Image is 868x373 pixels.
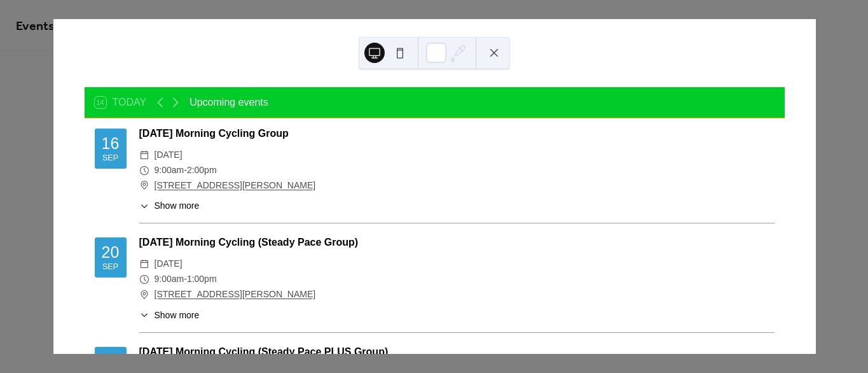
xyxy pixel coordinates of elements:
[155,257,183,272] span: [DATE]
[187,163,217,178] span: 2:00pm
[155,148,183,163] span: [DATE]
[102,353,120,369] div: 20
[155,163,184,178] span: 9:00am
[189,95,268,110] div: Upcoming events
[139,257,149,272] div: ​
[139,272,149,287] div: ​
[155,309,200,322] span: Show more
[102,154,118,162] div: Sep
[102,263,118,271] div: Sep
[139,344,775,360] div: [DATE] Morning Cycling (Steady Pace PLUS Group)
[155,272,184,287] span: 9:00am
[184,163,187,178] span: -
[155,287,316,302] a: [STREET_ADDRESS][PERSON_NAME]
[139,163,149,178] div: ​
[187,272,217,287] span: 1:00pm
[139,309,149,322] div: ​
[139,235,775,250] div: [DATE] Morning Cycling (Steady Pace Group)
[139,199,200,213] button: ​Show more
[139,287,149,302] div: ​
[139,126,775,141] div: [DATE] Morning Cycling Group
[139,178,149,194] div: ​
[184,272,187,287] span: -
[155,199,200,213] span: Show more
[102,136,120,151] div: 16
[139,148,149,163] div: ​
[102,244,120,260] div: 20
[139,199,149,213] div: ​
[155,178,316,194] a: [STREET_ADDRESS][PERSON_NAME]
[139,309,200,322] button: ​Show more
